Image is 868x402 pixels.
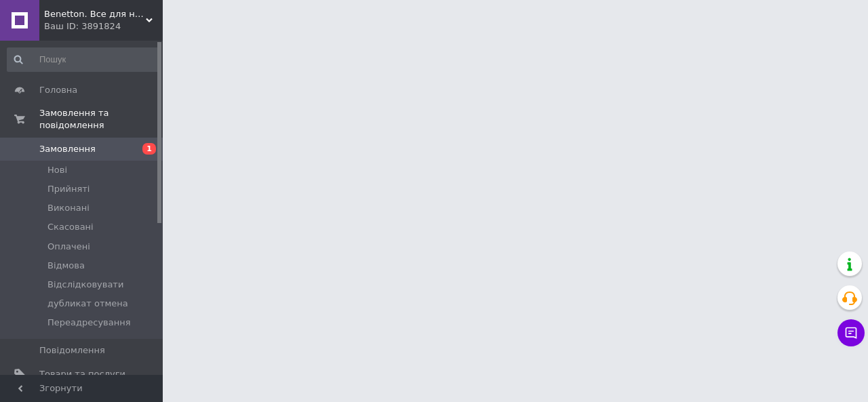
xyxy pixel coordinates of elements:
[44,8,146,20] span: Benetton. Все для нарощування волосся
[44,20,163,33] div: Ваш ID: 3891824
[47,317,131,329] span: Переадресування
[39,84,77,96] span: Головна
[47,260,85,272] span: Відмова
[837,319,865,346] button: Чат з покупцем
[142,143,156,155] span: 1
[39,143,96,155] span: Замовлення
[47,241,90,253] span: Оплачені
[47,279,123,291] span: Відслідковувати
[7,47,160,72] input: Пошук
[47,298,128,310] span: дубликат отмена
[47,183,90,195] span: Прийняті
[47,164,67,176] span: Нові
[47,221,94,233] span: Скасовані
[39,368,125,380] span: Товари та послуги
[47,202,90,214] span: Виконані
[39,107,163,132] span: Замовлення та повідомлення
[39,344,105,357] span: Повідомлення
